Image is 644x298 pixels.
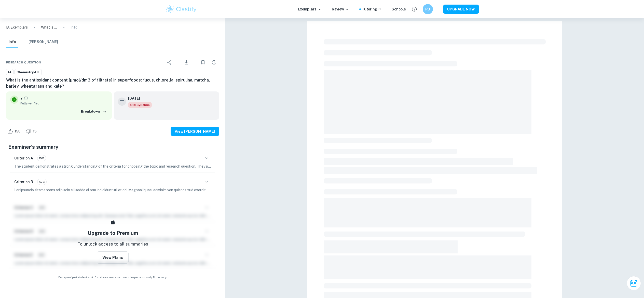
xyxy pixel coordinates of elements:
[20,96,23,101] p: 7
[77,241,148,248] p: To unlock access to all summaries
[14,187,211,193] p: Lor ipsumdo sitametcons adipiscin eli seddo ei tem incididuntutl et dol Magnaaliquae, adminim ven...
[6,24,28,30] a: IA Exemplars
[37,180,46,184] span: 6/6
[6,60,41,65] span: Research question
[14,164,211,169] p: The student demonstrates a strong understanding of the criteria for choosing the topic and resear...
[209,57,219,67] div: Report issue
[24,96,28,101] a: Grade fully verified
[165,4,198,14] img: Clastify logo
[15,70,42,75] span: Chemistry-HL
[37,156,46,160] span: 2/2
[128,102,152,108] div: Starting from the May 2025 session, the Chemistry IA requirements have changed. It's OK to refer ...
[29,36,58,48] button: [PERSON_NAME]
[128,96,148,101] h6: [DATE]
[6,69,13,75] a: IA
[362,6,381,12] a: Tutoring
[443,5,479,14] button: UPGRADE NOW
[14,155,33,161] h6: Criterion A
[71,24,77,30] p: Info
[298,6,322,12] p: Exemplars
[24,127,39,136] div: Dislike
[627,276,641,290] button: Ask Clai
[165,57,175,67] div: Share
[392,6,406,12] a: Schools
[410,5,419,13] button: Help and Feedback
[41,24,57,30] p: What is the antioxidant content [μmol/dm3 of filtrate] in superfoods: fucus, chlorella, spirulina...
[97,251,129,264] button: View Plans
[14,179,33,185] h6: Criterion B
[6,77,219,89] h6: What is the antioxidant content [μmol/dm3 of filtrate] in superfoods: fucus, chlorella, spirulina...
[8,143,217,151] h5: Examiner's summary
[20,101,108,106] span: Fully verified
[6,36,18,48] button: Info
[332,6,349,12] p: Review
[6,275,219,279] span: Example of past student work. For reference on structure and expectations only. Do not copy.
[6,70,13,75] span: IA
[171,127,219,136] button: View [PERSON_NAME]
[425,6,431,12] h6: PU
[423,4,433,14] button: PU
[30,129,39,134] span: 13
[88,229,138,237] h5: Upgrade to Premium
[6,127,23,136] div: Like
[80,108,108,115] button: Breakdown
[128,102,152,108] span: Old Syllabus
[12,129,23,134] span: 158
[176,56,197,69] div: Download
[15,69,42,75] a: Chemistry-HL
[198,57,208,67] div: Bookmark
